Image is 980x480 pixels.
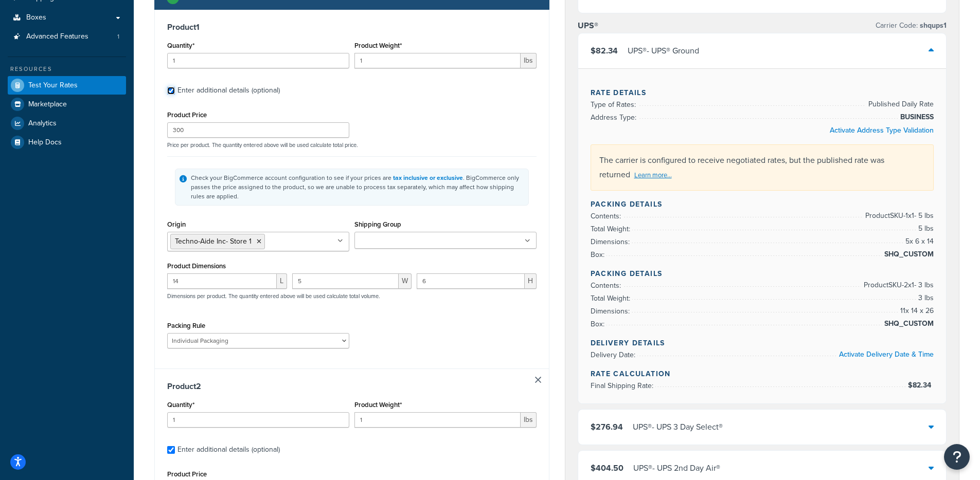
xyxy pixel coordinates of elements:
span: W [399,273,412,289]
span: Product SKU-2 x 1 - 3 lbs [861,280,934,292]
a: tax inclusive or exclusive [393,173,463,182]
h3: UPS® [578,21,598,31]
input: 0.00 [354,53,521,68]
div: Enter additional details (optional) [177,442,280,457]
input: 0 [167,412,349,428]
a: Help Docs [8,133,126,152]
p: Carrier Code: [876,19,947,33]
span: Test Your Rates [28,81,78,90]
span: $404.50 [591,463,623,474]
h4: Packing Details [591,269,934,280]
a: Activate Address Type Validation [830,125,934,136]
span: Final Shipping Rate: [591,381,656,392]
h4: Packing Details [591,199,934,210]
a: Boxes [8,8,126,27]
span: SHQ_CUSTOM [882,318,934,330]
span: 5 x 6 x 14 [903,236,934,248]
span: lbs [521,412,537,428]
span: lbs [521,53,537,68]
li: Advanced Features [8,27,126,46]
span: Published Daily Rate [866,99,934,111]
span: Boxes [26,13,46,22]
div: UPS® - UPS 2nd Day Air® [633,461,720,476]
label: Product Weight* [354,401,402,409]
h4: Delivery Details [591,338,934,349]
span: L [277,273,287,289]
h3: Product 1 [167,22,537,32]
span: Contents: [591,281,623,291]
a: Learn more... [634,171,672,180]
input: 0 [167,53,349,68]
span: Address Type: [591,113,639,123]
span: Total Weight: [591,224,633,235]
span: Product SKU-1 x 1 - 5 lbs [863,210,934,223]
label: Packing Rule [167,322,205,329]
span: $82.34 [908,380,934,391]
label: Quantity* [167,401,194,409]
label: Product Dimensions [167,262,226,270]
span: H [525,273,537,289]
div: The carrier is configured to receive negotiated rates, but the published rate was returned [591,145,934,191]
span: Techno-Aide Inc- Store 1 [175,236,252,247]
input: 0.00 [354,412,521,428]
h4: Rate Calculation [591,369,934,380]
a: Test Your Rates [8,76,126,95]
div: Check your BigCommerce account configuration to see if your prices are . BigCommerce only passes ... [191,173,524,201]
span: Box: [591,250,607,261]
div: Enter additional details (optional) [177,83,280,98]
p: Price per product. The quantity entered above will be used calculate total price. [165,141,539,149]
span: Analytics [28,119,57,128]
input: Enter additional details (optional) [167,87,175,95]
span: 3 lbs [916,292,934,305]
span: $276.94 [591,421,623,433]
label: Product Weight* [354,42,402,49]
span: Contents: [591,211,623,222]
span: 11 x 14 x 26 [898,305,934,318]
label: Product Price [167,111,207,119]
span: Advanced Features [26,32,88,41]
span: $82.34 [591,45,618,57]
h3: Product 2 [167,381,537,392]
input: Enter additional details (optional) [167,446,175,454]
h4: Rate Details [591,88,934,99]
span: Dimensions: [591,306,632,317]
span: Total Weight: [591,293,633,304]
a: Marketplace [8,95,126,114]
span: SHQ_CUSTOM [882,249,934,261]
span: Delivery Date: [591,350,638,361]
span: Dimensions: [591,237,632,248]
p: Dimensions per product. The quantity entered above will be used calculate total volume. [165,292,380,300]
label: Quantity* [167,42,194,49]
a: Analytics [8,114,126,133]
label: Product Price [167,470,207,478]
span: BUSINESS [898,112,934,124]
button: Open Resource Center [944,444,970,470]
span: Help Docs [28,138,62,147]
a: Advanced Features1 [8,27,126,46]
a: Activate Delivery Date & Time [839,349,934,360]
span: 5 lbs [916,223,934,235]
a: Remove Item [535,377,541,383]
div: UPS® - UPS® Ground [628,44,699,59]
span: Marketplace [28,100,67,109]
span: Box: [591,319,607,330]
div: UPS® - UPS 3 Day Select® [633,420,723,435]
div: Resources [8,65,126,73]
label: Origin [167,220,186,228]
label: Shipping Group [354,220,401,228]
span: 1 [117,32,119,41]
span: Type of Rates: [591,100,638,110]
span: shqups1 [918,21,947,31]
